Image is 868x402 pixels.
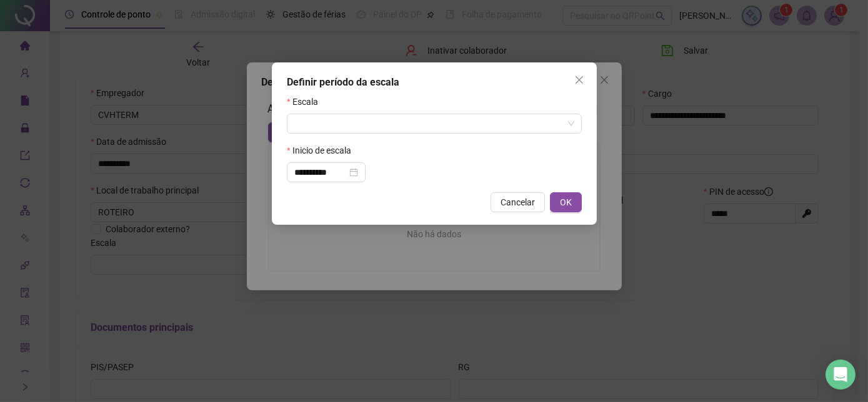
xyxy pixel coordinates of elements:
[550,192,582,212] button: OK
[287,95,326,109] label: Escala
[826,360,856,390] div: Open Intercom Messenger
[501,195,535,209] span: Cancelar
[574,75,584,85] span: close
[491,192,545,212] button: Cancelar
[569,70,589,90] button: Close
[287,75,582,90] div: Definir período da escala
[560,195,572,209] span: OK
[287,144,359,157] label: Inicio de escala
